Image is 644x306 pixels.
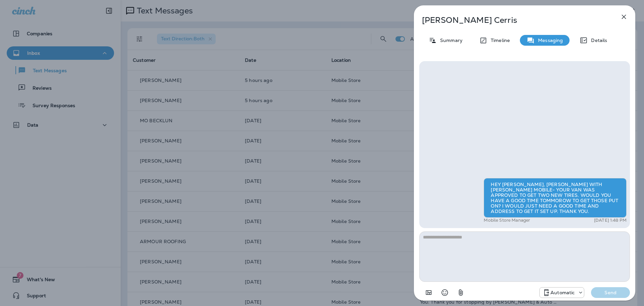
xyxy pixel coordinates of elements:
p: [DATE] 1:48 PM [594,218,627,223]
p: Mobile Store Manager [484,218,530,223]
button: Select an emoji [438,286,451,299]
button: Add in a premade template [422,286,435,299]
p: Details [588,38,607,43]
p: Automatic [550,290,575,295]
p: Summary [437,38,463,43]
p: Timeline [487,38,510,43]
p: Messaging [535,38,563,43]
p: [PERSON_NAME] Cerris [422,15,605,25]
div: HEY [PERSON_NAME], [PERSON_NAME] WITH [PERSON_NAME] MOBILE- YOUR VAN WAS APPROVED TO GET TWO NEW ... [484,178,627,218]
